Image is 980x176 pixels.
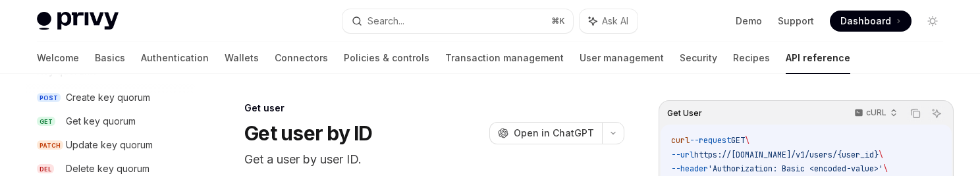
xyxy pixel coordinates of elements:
span: --header [671,163,708,174]
div: Search... [367,13,404,29]
a: Authentication [141,42,209,74]
a: API reference [786,42,850,74]
div: Get key quorum [66,113,136,129]
a: Security [680,42,717,74]
div: Get user [244,102,624,115]
span: --request [690,135,731,146]
a: Connectors [275,42,328,74]
span: Dashboard [840,15,891,28]
span: 'Authorization: Basic <encoded-value>' [708,163,883,174]
a: Wallets [225,42,259,74]
a: POSTCreate key quorum [26,86,195,109]
span: \ [879,150,883,160]
button: cURL [847,102,903,125]
div: Update key quorum [66,137,153,153]
span: https://[DOMAIN_NAME]/v1/users/{user_id} [694,150,879,160]
img: light logo [37,12,119,30]
h1: Get user by ID [244,121,373,145]
a: Policies & controls [344,42,429,74]
span: --url [671,150,694,160]
a: PATCHUpdate key quorum [26,133,195,157]
button: Ask AI [928,105,945,122]
span: DEL [37,164,54,174]
span: POST [37,93,61,103]
a: Demo [736,15,762,28]
p: Get a user by user ID. [244,150,624,169]
button: Copy the contents from the code block [907,105,924,122]
a: Welcome [37,42,79,74]
a: User management [580,42,664,74]
span: Get User [667,108,702,119]
button: Ask AI [580,9,638,33]
span: \ [745,135,749,146]
span: Ask AI [602,15,628,28]
span: \ [883,163,888,174]
a: Dashboard [830,11,912,32]
a: Support [778,15,814,28]
span: PATCH [37,140,63,150]
a: GETGet key quorum [26,109,195,133]
span: curl [671,135,690,146]
p: cURL [866,107,886,118]
span: GET [37,117,55,127]
button: Open in ChatGPT [489,122,602,144]
span: ⌘ K [551,16,565,26]
a: Basics [95,42,125,74]
button: Search...⌘K [342,9,573,33]
span: GET [731,135,745,146]
button: Toggle dark mode [922,11,943,32]
a: Recipes [733,42,770,74]
div: Create key quorum [66,90,150,105]
a: Transaction management [445,42,564,74]
span: Open in ChatGPT [514,127,594,140]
